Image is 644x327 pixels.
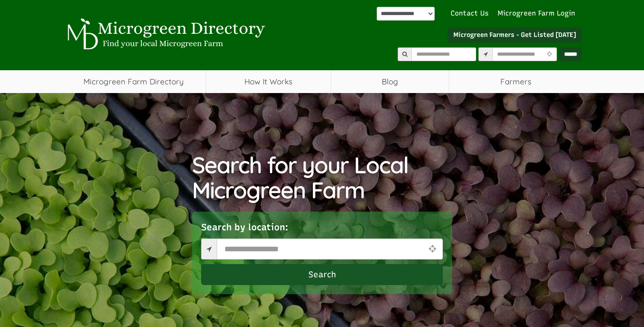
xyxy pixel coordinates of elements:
[544,52,554,57] i: Use Current Location
[449,70,582,93] span: Farmers
[206,70,331,93] a: How It Works
[192,152,452,202] h1: Search for your Local Microgreen Farm
[377,7,435,21] select: Language Translate Widget
[426,244,438,253] i: Use Current Location
[201,264,443,285] button: Search
[331,70,449,93] a: Blog
[62,70,206,93] a: Microgreen Farm Directory
[498,9,580,18] a: Microgreen Farm Login
[62,18,267,50] img: Microgreen Directory
[447,27,582,43] a: Microgreen Farmers - Get Listed [DATE]
[377,7,435,21] div: Powered by
[446,9,493,18] a: Contact Us
[201,221,288,234] label: Search by location:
